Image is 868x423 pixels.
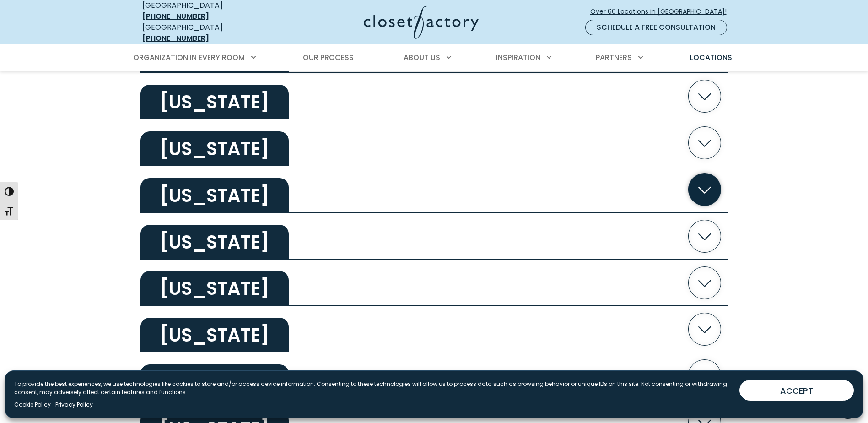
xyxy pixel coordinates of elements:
nav: Primary Menu [127,45,742,70]
button: [US_STATE] [140,119,728,166]
a: [PHONE_NUMBER] [142,33,209,43]
button: [US_STATE] [140,73,728,119]
p: To provide the best experiences, we use technologies like cookies to store and/or access device i... [14,380,732,396]
h2: [US_STATE] [140,131,289,166]
a: Over 60 Locations in [GEOGRAPHIC_DATA]! [590,4,734,20]
div: [GEOGRAPHIC_DATA] [142,22,275,44]
h2: [US_STATE] [140,225,289,260]
h2: [US_STATE] [140,318,289,352]
img: Closet Factory Logo [364,5,479,39]
a: Privacy Policy [55,401,93,409]
span: Locations [690,52,732,63]
span: Organization in Every Room [133,52,245,63]
button: ACCEPT [739,380,854,401]
span: Over 60 Locations in [GEOGRAPHIC_DATA]! [590,7,734,16]
span: Inspiration [496,52,540,63]
button: [US_STATE] [140,260,728,306]
h2: [US_STATE] [140,85,289,119]
a: Cookie Policy [14,401,51,409]
a: [PHONE_NUMBER] [142,11,209,22]
button: [US_STATE] [140,166,728,213]
span: Our Process [303,52,354,63]
span: About Us [404,52,440,63]
a: Schedule a Free Consultation [585,20,727,35]
span: Partners [596,52,632,63]
button: [US_STATE] [140,213,728,260]
h2: [US_STATE] [140,178,289,213]
button: [US_STATE] [140,306,728,352]
h2: [US_STATE] [140,364,289,399]
button: [US_STATE] [140,352,728,399]
h2: [US_STATE] [140,271,289,306]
